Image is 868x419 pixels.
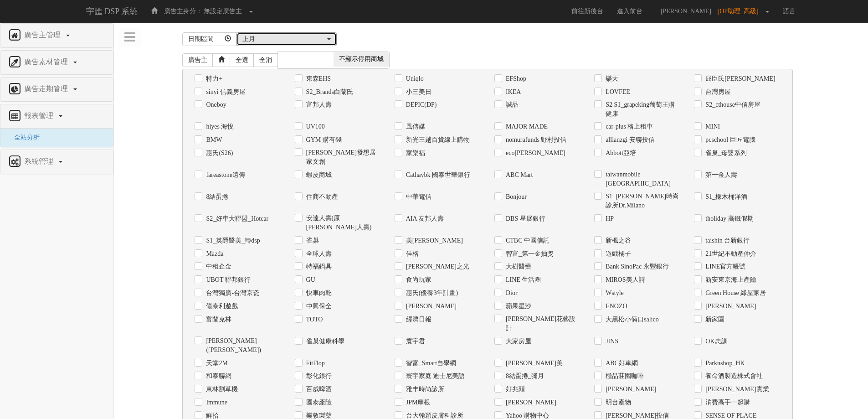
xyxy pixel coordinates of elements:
label: 特福鍋具 [304,262,332,271]
a: 全選 [230,53,254,67]
label: 和泰聯網 [204,372,231,381]
label: 智富_第一金抽獎 [503,249,554,259]
label: [PERSON_NAME]發想居家文創 [304,148,381,166]
label: 好兆頭 [503,385,525,394]
label: 彰化銀行 [304,372,332,381]
label: 21世紀不動產仲介 [703,249,756,259]
label: 惠氏(優養3年計畫) [404,289,458,298]
label: MAJOR MADE [503,122,548,131]
label: 大家房屋 [503,337,531,346]
label: 8結蛋捲_彌月 [503,372,544,381]
label: [PERSON_NAME] [503,398,556,407]
label: S2_cthouse中信房屋 [703,100,760,109]
label: eco[PERSON_NAME] [503,149,565,158]
label: ABC Mart [503,171,533,180]
label: car-plus 格上租車 [603,122,653,131]
label: 遊戲橘子 [603,249,631,259]
label: taishin 台新銀行 [703,236,750,245]
label: DBS 星展銀行 [503,214,545,223]
a: 系統管理 [7,155,106,169]
label: LOVFEE [603,88,630,97]
label: 台灣房屋 [703,88,731,97]
label: IKEA [503,88,521,97]
a: 全消 [253,53,278,67]
label: UV100 [304,122,325,131]
label: 美[PERSON_NAME] [404,236,463,245]
label: S1_橡木桶洋酒 [703,192,747,202]
span: 廣告主身分： [164,8,202,15]
label: sinyi 信義房屋 [204,88,246,97]
label: 中興保全 [304,302,332,311]
label: 寰宇君 [404,337,425,346]
label: 新光三越百貨線上購物 [404,135,470,145]
label: hiyes 海悅 [204,122,234,131]
a: 報表管理 [7,109,106,124]
label: 億泰利遊戲 [204,302,238,311]
label: [PERSON_NAME]美 [503,359,563,368]
label: MIROS美人詩 [603,275,645,285]
span: 廣告素材管理 [22,58,72,66]
label: 雅丰時尚診所 [404,385,444,394]
label: nomurafunds 野村投信 [503,135,566,145]
label: HP [603,214,614,223]
label: 佳格 [404,249,419,259]
label: taiwanmobile [GEOGRAPHIC_DATA] [603,170,680,188]
span: 不顯示停用商城 [334,52,389,67]
label: [PERSON_NAME]([PERSON_NAME]) [204,336,281,355]
label: Parknshop_HK [703,359,745,368]
label: Cathaybk 國泰世華銀行 [404,171,470,180]
label: 惠氏(S26) [204,149,233,158]
span: 無設定廣告主 [204,8,242,15]
label: 風傳媒 [404,122,425,131]
label: 消費高手一起購 [703,398,750,407]
label: Wstyle [603,289,624,298]
label: JINS [603,337,618,346]
label: 雀巢_母嬰系列 [703,149,747,158]
label: 百威啤酒 [304,385,332,394]
label: S2 S1_grapeking葡萄王購健康 [603,100,680,119]
label: [PERSON_NAME] [603,385,656,394]
label: Mazda [204,249,223,259]
label: 新家園 [703,315,724,324]
label: 第一金人壽 [703,171,737,180]
label: 經濟日報 [404,315,431,324]
label: fareastone遠傳 [204,171,245,180]
label: GU [304,275,315,285]
label: S2_好車大聯盟_Hotcar [204,214,268,223]
label: 屈臣氏[PERSON_NAME] [703,74,775,83]
label: 中租企金 [204,262,231,271]
a: 廣告走期管理 [7,82,106,97]
label: Immune [204,398,227,407]
label: 國泰產險 [304,398,332,407]
label: 新楓之谷 [603,236,631,245]
label: 新安東京海上產險 [703,275,756,285]
label: 8結蛋捲 [204,192,228,202]
label: ENOZO [603,302,627,311]
label: 雀巢 [304,236,319,245]
label: CTBC 中國信託 [503,236,550,245]
label: 快車肉乾 [304,289,332,298]
button: 上月 [236,32,337,46]
span: 廣告走期管理 [22,85,72,93]
label: 大樹醫藥 [503,262,531,271]
div: 上月 [242,35,325,44]
span: 廣告主管理 [22,31,65,39]
label: ABC好車網 [603,359,638,368]
label: LINE官方帳號 [703,262,745,271]
a: 廣告主管理 [7,28,106,43]
label: GYM 購有錢 [304,135,342,145]
label: 富邦人壽 [304,100,332,109]
label: AIA 友邦人壽 [404,214,444,223]
label: Uniqlo [404,74,424,83]
label: 食尚玩家 [404,275,431,285]
label: 富蘭克林 [204,315,231,324]
label: LINE 生活圈 [503,275,541,285]
label: S1_英爵醫美_轉dsp [204,236,260,245]
label: 大黑松小倆口salico [603,315,659,324]
label: BMW [204,135,222,145]
label: FitFlop [304,359,325,368]
a: 全站分析 [7,134,40,141]
label: S2_Brands白蘭氏 [304,88,353,97]
label: UBOT 聯邦銀行 [204,275,250,285]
